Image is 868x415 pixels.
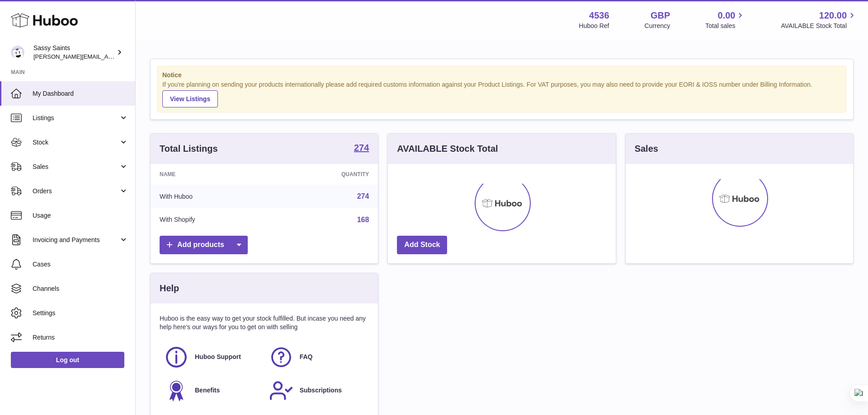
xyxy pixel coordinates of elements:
[33,309,128,317] span: Settings
[162,80,841,107] div: If you're planning on sending your products internationally please add required customs informati...
[357,192,369,200] a: 274
[151,164,273,185] th: Name
[33,211,128,220] span: Usage
[33,260,128,269] span: Cases
[354,143,369,154] a: 274
[151,208,273,232] td: With Shopify
[33,284,128,293] span: Channels
[33,53,181,60] span: [PERSON_NAME][EMAIL_ADDRESS][DOMAIN_NAME]
[354,143,369,152] strong: 274
[357,216,369,224] a: 168
[11,352,124,368] a: Log out
[781,22,857,30] span: AVAILABLE Stock Total
[579,22,609,30] div: Huboo Ref
[33,236,119,244] span: Invoicing and Payments
[269,378,365,403] a: Subscriptions
[269,345,365,369] a: FAQ
[33,163,119,171] span: Sales
[300,353,313,361] span: FAQ
[33,187,119,196] span: Orders
[195,353,241,361] span: Huboo Support
[164,345,260,369] a: Huboo Support
[718,9,736,22] span: 0.00
[160,314,369,331] p: Huboo is the easy way to get your stock fulfilled. But incase you need any help here's our ways f...
[300,386,342,395] span: Subscriptions
[195,386,220,395] span: Benefits
[160,236,248,254] a: Add products
[33,89,128,98] span: My Dashboard
[33,44,115,61] div: Sassy Saints
[645,22,670,30] div: Currency
[151,185,273,208] td: With Huboo
[651,9,670,22] strong: GBP
[162,71,841,79] strong: Notice
[397,236,447,254] a: Add Stock
[635,143,658,155] h3: Sales
[589,9,609,22] strong: 4536
[164,378,260,403] a: Benefits
[33,114,119,122] span: Listings
[705,9,745,30] a: 0.00 Total sales
[819,9,847,22] span: 120.00
[33,333,128,342] span: Returns
[33,138,119,147] span: Stock
[397,143,498,155] h3: AVAILABLE Stock Total
[162,90,218,107] a: View Listings
[273,164,378,185] th: Quantity
[781,9,857,30] a: 120.00 AVAILABLE Stock Total
[11,46,24,59] img: ramey@sassysaints.com
[160,282,179,294] h3: Help
[160,143,218,155] h3: Total Listings
[705,22,745,30] span: Total sales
